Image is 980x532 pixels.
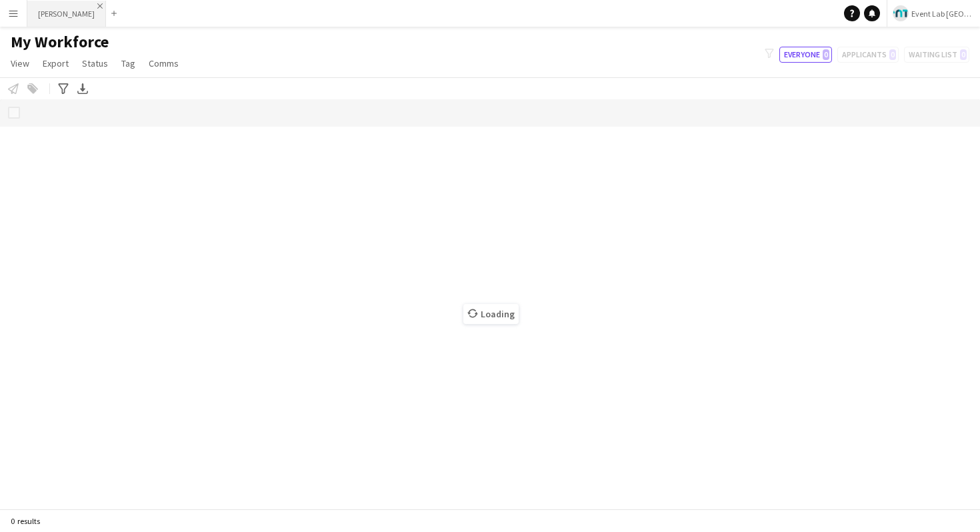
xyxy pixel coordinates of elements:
[55,81,71,97] app-action-btn: Advanced filters
[75,81,91,97] app-action-btn: Export XLSX
[5,55,35,72] a: View
[143,55,184,72] a: Comms
[121,57,135,69] span: Tag
[779,47,832,63] button: Everyone0
[463,304,519,324] span: Loading
[77,55,113,72] a: Status
[11,32,109,52] span: My Workforce
[43,57,69,69] span: Export
[116,55,141,72] a: Tag
[893,5,909,21] img: Logo
[11,57,29,69] span: View
[911,9,975,19] span: Event Lab [GEOGRAPHIC_DATA]
[82,57,108,69] span: Status
[37,55,74,72] a: Export
[27,1,106,27] button: [PERSON_NAME]
[149,57,179,69] span: Comms
[823,49,829,60] span: 0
